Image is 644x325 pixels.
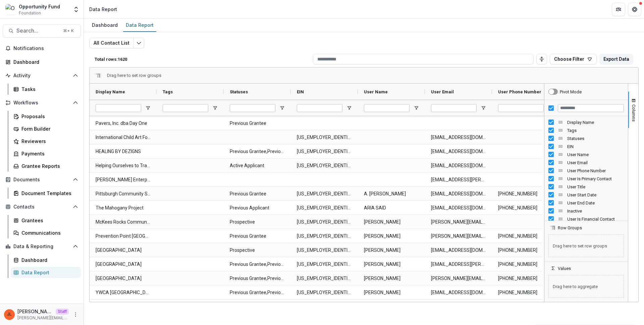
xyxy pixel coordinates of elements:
[364,243,419,257] span: [PERSON_NAME]
[5,4,16,15] img: Opportunity Fund
[145,105,151,111] button: Open Filter Menu
[498,104,544,112] input: User Phone Number Filter Input
[96,272,151,285] span: [GEOGRAPHIC_DATA]
[13,58,75,65] div: Dashboard
[19,3,60,10] div: Opportunity Fund
[230,272,285,285] span: Previous Grantee,Previous Applicant
[89,6,117,13] div: Data Report
[107,73,161,78] div: Row Groups
[21,190,75,197] div: Document Templates
[560,89,582,94] div: Pivot Mode
[96,286,151,299] span: YWCA [GEOGRAPHIC_DATA]
[431,258,486,271] span: [EMAIL_ADDRESS][PERSON_NAME][DOMAIN_NAME]
[364,229,419,243] span: [PERSON_NAME]
[498,187,553,201] span: [PHONE_NUMBER]
[567,200,624,205] span: User End Date
[297,131,352,144] span: [US_EMPLOYER_IDENTIFICATION_NUMBER]
[364,272,419,285] span: [PERSON_NAME]
[567,128,624,133] span: Tags
[21,229,75,236] div: Communications
[297,159,352,173] span: [US_EMPLOYER_IDENTIFICATION_NUMBER]
[11,123,81,134] a: Form Builder
[21,138,75,145] div: Reviewers
[96,89,125,94] span: Display Name
[544,191,628,199] div: User Start Date Column
[11,84,81,95] a: Tasks
[230,117,285,130] span: Previous Grantee
[567,176,624,181] span: User Is Primary Contact
[3,43,81,54] button: Notifications
[21,113,75,120] div: Proposals
[123,20,156,30] div: Data Report
[11,136,81,147] a: Reviewers
[230,243,285,257] span: Prospective
[431,131,486,144] span: [EMAIL_ADDRESS][DOMAIN_NAME]
[96,173,151,187] span: [PERSON_NAME] Enterprises
[11,111,81,122] a: Proposals
[89,19,120,32] a: Dashboard
[297,145,352,158] span: [US_EMPLOYER_IDENTIFICATION_NUMBER]
[431,187,486,201] span: [EMAIL_ADDRESS][DOMAIN_NAME]
[96,215,151,229] span: McKees Rocks Community Development Corporation
[21,86,75,93] div: Tasks
[96,104,141,112] input: Display Name Filter Input
[21,150,75,157] div: Payments
[567,160,624,165] span: User Email
[13,204,70,210] span: Contacts
[13,100,70,106] span: Workflows
[567,208,624,214] span: Inactive
[17,308,53,315] p: [PERSON_NAME]
[544,215,628,223] div: User Is Financial Contact Column
[536,54,547,64] button: Toggle auto height
[631,104,636,122] span: Columns
[7,312,12,317] div: Jeanne Locker
[96,187,151,201] span: Pittsburgh Community Services, Inc.
[96,243,151,257] span: [GEOGRAPHIC_DATA]
[96,131,151,144] span: International Child Art Foundation
[96,159,151,173] span: Helping Ourselves to Transform
[498,229,553,243] span: [PHONE_NUMBER]
[544,150,628,158] div: User Name Column
[3,70,81,81] button: Open Activity
[230,229,285,243] span: Previous Grantee
[3,97,81,108] button: Open Workflows
[3,201,81,212] button: Open Contacts
[414,105,419,111] button: Open Filter Menu
[89,38,134,48] button: All Contact List
[544,167,628,175] div: User Phone Number Column
[364,258,419,271] span: [PERSON_NAME]
[431,201,486,215] span: [EMAIL_ADDRESS][DOMAIN_NAME]
[297,272,352,285] span: [US_EMPLOYER_IDENTIFICATION_NUMBER]
[62,27,75,35] div: ⌘ + K
[431,286,486,299] span: [EMAIL_ADDRESS][DOMAIN_NAME]
[107,73,161,78] span: Drag here to set row groups
[21,125,75,132] div: Form Builder
[21,269,75,276] div: Data Report
[96,201,151,215] span: The Mahogany Project
[544,126,628,134] div: Tags Column
[13,46,78,51] span: Notifications
[3,174,81,185] button: Open Documents
[548,234,624,257] span: Drag here to set row groups
[431,89,454,94] span: User Email
[13,244,70,249] span: Data & Reporting
[297,215,352,229] span: [US_EMPLOYER_IDENTIFICATION_NUMBER]
[431,243,486,257] span: [EMAIL_ADDRESS][DOMAIN_NAME]
[544,175,628,183] div: User Is Primary Contact Column
[96,145,151,158] span: HEALING BY DEZIGNS
[364,201,419,215] span: ARIA SAID
[11,148,81,159] a: Payments
[558,104,624,112] input: Filter Columns Input
[123,19,156,32] a: Data Report
[11,188,81,199] a: Document Templates
[230,286,285,299] span: Previous Grantee,Previous Applicant
[431,104,477,112] input: User Email Filter Input
[11,160,81,172] a: Grantee Reports
[163,89,173,94] span: Tags
[544,118,628,126] div: Display Name Column
[548,275,624,298] span: Drag here to aggregate
[21,217,75,224] div: Grantees
[13,73,70,79] span: Activity
[431,215,486,229] span: [PERSON_NAME][EMAIL_ADDRESS][DOMAIN_NAME]
[56,309,69,315] p: Staff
